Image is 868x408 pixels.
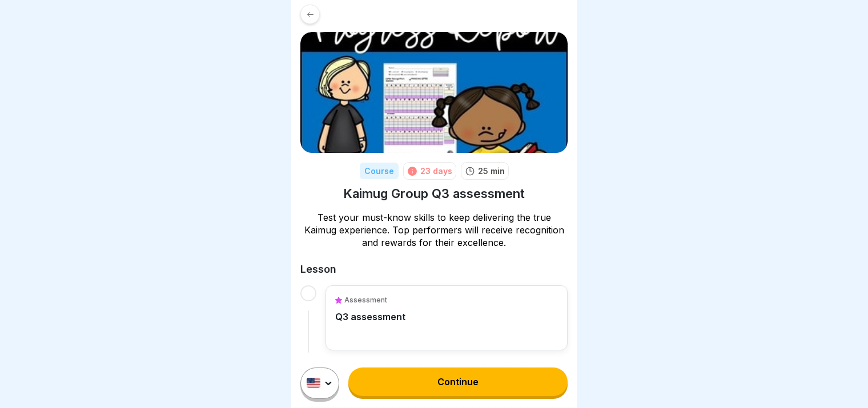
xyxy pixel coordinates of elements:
a: Continue [348,367,568,396]
img: us.svg [307,378,320,389]
p: 25 min [478,165,505,177]
div: Course [360,163,399,179]
h1: Kaimug Group Q3 assessment [343,185,525,202]
p: Test your must-know skills to keep delivering the true Kaimug experience. Top performers will rec... [300,211,568,249]
img: e5wlzal6fzyyu8pkl39fd17k.png [300,32,568,153]
div: 23 days [420,165,452,177]
h2: Lesson [300,262,568,276]
a: AssessmentQ3 assessment [335,295,558,341]
p: Assessment [344,295,387,305]
p: Q3 assessment [335,311,405,322]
